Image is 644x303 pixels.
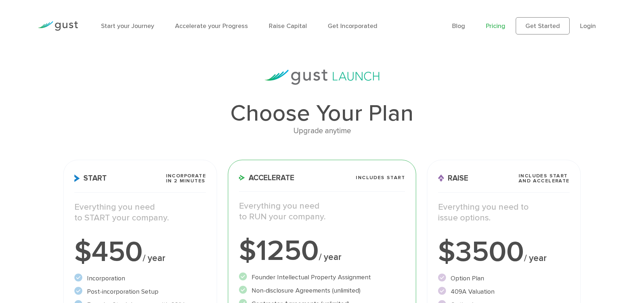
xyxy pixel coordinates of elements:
[74,287,206,297] li: Post-incorporation Setup
[319,252,341,262] span: / year
[516,17,570,34] a: Get Started
[38,21,78,31] img: Gust Logo
[438,202,570,223] p: Everything you need to issue options.
[239,175,245,181] img: Accelerate Icon
[166,173,206,183] span: Incorporate in 2 Minutes
[239,286,405,295] li: Non-disclosure Agreements (unlimited)
[239,237,405,265] div: $1250
[264,70,379,85] img: gust-launch-logos.svg
[519,173,570,183] span: Includes START and ACCELERATE
[524,253,547,264] span: / year
[239,174,294,182] span: Accelerate
[74,202,206,223] p: Everything you need to START your company.
[438,274,570,283] li: Option Plan
[269,22,307,30] a: Raise Capital
[438,287,570,297] li: 409A Valuation
[356,175,405,180] span: Includes START
[452,22,465,30] a: Blog
[63,102,580,125] h1: Choose Your Plan
[63,125,580,137] div: Upgrade anytime
[74,238,206,266] div: $450
[328,22,377,30] a: Get Incorporated
[74,174,107,182] span: Start
[438,174,468,182] span: Raise
[143,253,165,264] span: / year
[438,238,570,266] div: $3500
[486,22,505,30] a: Pricing
[239,272,405,282] li: Founder Intellectual Property Assignment
[239,201,405,222] p: Everything you need to RUN your company.
[101,22,154,30] a: Start your Journey
[580,22,596,30] a: Login
[74,274,206,283] li: Incorporation
[74,174,80,182] img: Start Icon X2
[175,22,248,30] a: Accelerate your Progress
[438,174,444,182] img: Raise Icon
